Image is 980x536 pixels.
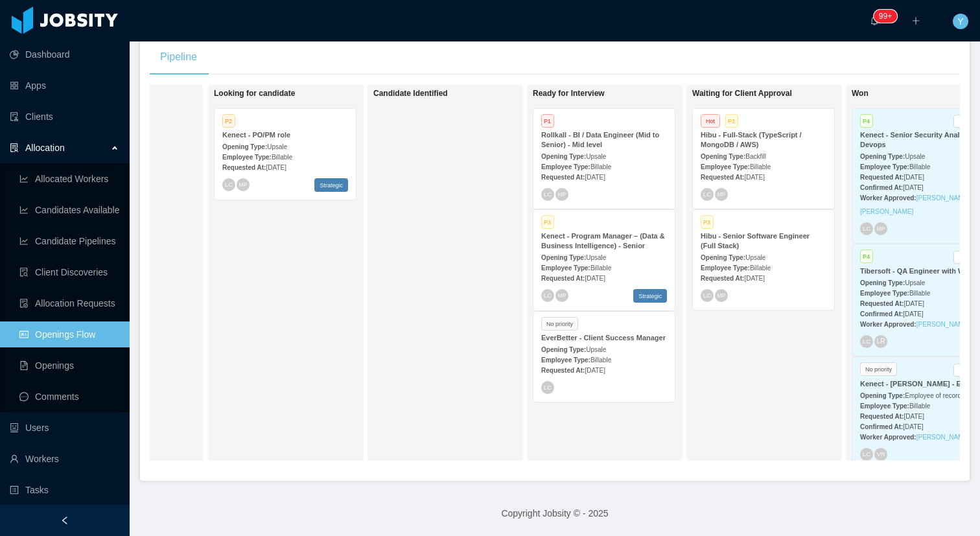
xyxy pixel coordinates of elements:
span: LC [703,292,712,299]
strong: Kenect - [PERSON_NAME] - EOR [860,380,972,388]
a: icon: pie-chartDashboard [10,41,119,67]
a: icon: line-chartCandidate Pipelines [19,228,119,254]
span: LR [876,338,885,345]
span: Upsale [905,153,925,160]
i: icon: bell [870,16,879,25]
span: MP [558,191,566,197]
span: Upsale [745,254,765,261]
span: [DATE] [904,174,924,181]
strong: Rollkall - BI / Data Engineer (Mid to Senior) - Mid level [541,131,659,148]
strong: Kenect - PO/PM role [222,131,290,139]
strong: Requested At: [860,413,904,420]
strong: Employee Type: [541,264,590,272]
strong: Requested At: [541,174,585,181]
strong: Employee Type: [860,402,909,410]
strong: Kenect - Senior Security Analyst / Devops [860,131,974,148]
span: P1 [541,114,554,128]
span: VR [876,451,885,458]
span: MP [877,226,885,232]
span: Upsale [267,143,287,150]
strong: Requested At: [541,275,585,282]
strong: Employee Type: [541,356,590,364]
span: Billable [909,290,930,297]
span: Allocation [25,143,65,153]
strong: Requested At: [701,275,744,282]
span: MP [558,292,566,298]
span: LC [863,338,871,345]
i: icon: plus [911,16,920,25]
strong: Requested At: [701,174,744,181]
span: Upsale [905,279,925,286]
strong: Tibersoft - QA Engineer with WPF [860,267,974,275]
span: LC [703,191,712,198]
span: Billable [590,163,611,170]
strong: Confirmed At: [860,423,903,430]
strong: Employee Type: [701,163,750,170]
span: [DATE] [744,174,764,181]
a: icon: appstoreApps [10,73,119,99]
span: P4 [860,250,873,263]
span: LC [225,181,233,188]
a: icon: userWorkers [10,446,119,472]
a: [PERSON_NAME] [916,434,970,441]
a: icon: file-searchClient Discoveries [19,259,119,285]
span: Upsale [586,254,606,261]
i: icon: solution [10,143,19,152]
span: [DATE] [904,300,924,307]
h1: Waiting for Client Approval [692,89,874,99]
span: [DATE] [903,310,923,318]
sup: 456 [874,10,897,23]
span: LC [863,226,871,233]
a: icon: line-chartAllocated Workers [19,166,119,192]
span: Strategic [314,178,348,192]
span: Billable [909,402,930,410]
span: [DATE] [903,423,923,430]
strong: Opening Type: [860,279,905,286]
span: Strategic [633,289,667,303]
div: Pipeline [150,39,207,75]
h1: Looking for candidate [214,89,395,99]
span: LC [863,450,871,458]
strong: Kenect - Program Manager – (Data & Business Intelligence) - Senior [541,232,665,250]
span: MP [717,191,725,197]
strong: Worker Approved: [860,194,916,202]
a: icon: file-doneAllocation Requests [19,290,119,316]
span: Upsale [586,346,606,353]
strong: Employee Type: [860,290,909,297]
footer: Copyright Jobsity © - 2025 [130,491,980,536]
span: [DATE] [744,275,764,282]
strong: Opening Type: [541,346,586,353]
a: icon: messageComments [19,384,119,410]
span: MP [239,181,247,187]
strong: Confirmed At: [860,310,903,318]
span: P4 [860,114,873,128]
span: [DATE] [904,413,924,420]
strong: Worker Approved: [860,434,916,441]
strong: Opening Type: [701,153,745,160]
a: icon: line-chartCandidates Available [19,197,119,223]
strong: Opening Type: [541,153,586,160]
a: icon: auditClients [10,104,119,130]
span: P3 [541,215,554,229]
strong: Employee Type: [222,154,272,161]
strong: Employee Type: [541,163,590,170]
a: icon: idcardOpenings Flow [19,321,119,347]
a: icon: profileTasks [10,477,119,503]
span: LC [544,292,552,299]
strong: Opening Type: [701,254,745,261]
span: [DATE] [585,275,605,282]
span: MP [717,292,725,298]
strong: Worker Approved: [860,321,916,328]
span: Billable [590,264,611,272]
span: LC [544,384,552,391]
a: icon: robotUsers [10,415,119,441]
strong: Requested At: [860,300,904,307]
strong: Hibu - Senior Software Engineer (Full Stack) [701,232,810,250]
h1: Candidate Identified [373,89,555,99]
span: Billable [750,264,771,272]
span: P3 [725,114,738,128]
span: Y [957,14,963,29]
span: Backfill [745,153,766,160]
span: [DATE] [585,174,605,181]
strong: Requested At: [860,174,904,181]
